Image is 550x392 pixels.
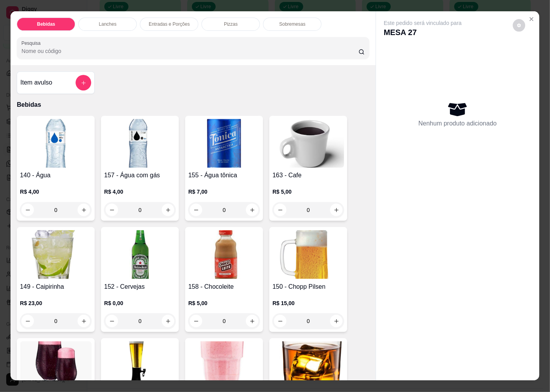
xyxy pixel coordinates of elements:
button: decrease-product-quantity [513,19,525,32]
p: Entradas e Porções [149,21,190,28]
input: Pesquisa [22,48,359,55]
img: product-image [272,342,344,390]
img: product-image [272,119,344,168]
p: R$ 7,00 [188,188,260,196]
button: decrease-product-quantity [274,315,286,328]
button: increase-product-quantity [330,204,343,216]
p: R$ 5,00 [272,188,344,196]
img: product-image [104,119,176,168]
button: decrease-product-quantity [190,204,202,216]
img: product-image [104,230,176,279]
img: product-image [104,342,176,390]
button: add-separate-item [76,75,91,91]
img: product-image [20,342,92,390]
button: increase-product-quantity [330,315,343,328]
h4: 158 - Chocoleite [188,282,260,291]
button: decrease-product-quantity [190,315,202,328]
p: Sobremesas [279,21,306,28]
img: product-image [188,119,260,168]
h4: 152 - Cervejas [104,282,176,291]
p: R$ 15,00 [272,299,344,307]
h4: 149 - Caipirinha [20,282,92,291]
p: R$ 0,00 [104,299,176,307]
p: R$ 5,00 [188,299,260,307]
button: increase-product-quantity [78,315,90,328]
img: product-image [272,230,344,279]
h4: 140 - Água [20,171,92,180]
button: decrease-product-quantity [22,315,34,328]
button: increase-product-quantity [246,204,258,216]
h4: 155 - Água tônica [188,171,260,180]
img: product-image [188,342,260,390]
h4: 163 - Cafe [272,171,344,180]
p: MESA 27 [384,27,462,38]
img: product-image [20,230,92,279]
p: Bebidas [37,21,55,28]
p: Lanches [99,21,116,28]
button: decrease-product-quantity [274,204,286,216]
p: Bebidas [17,101,369,110]
img: product-image [20,119,92,168]
p: Nenhum produto adicionado [418,119,497,129]
button: increase-product-quantity [246,315,258,328]
p: R$ 23,00 [20,299,92,307]
button: decrease-product-quantity [106,204,118,216]
p: R$ 4,00 [20,188,92,196]
button: increase-product-quantity [162,204,174,216]
h4: 157 - Água com gás [104,171,176,180]
button: Close [525,13,538,26]
button: decrease-product-quantity [22,204,34,216]
p: R$ 4,00 [104,188,176,196]
p: Pizzas [224,21,237,28]
button: increase-product-quantity [78,204,90,216]
img: product-image [188,230,260,279]
label: Pesquisa [22,40,44,47]
h4: 150 - Chopp Pilsen [272,282,344,291]
p: Este pedido será vinculado para [384,19,462,27]
h4: Item avulso [21,78,53,88]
